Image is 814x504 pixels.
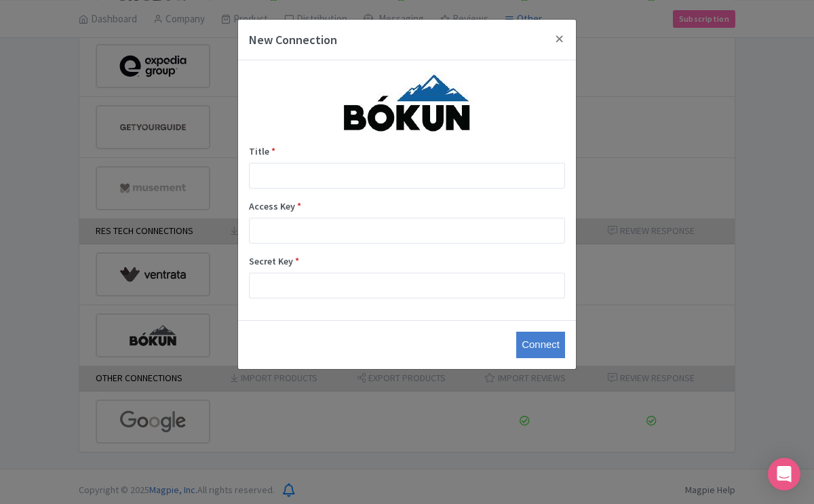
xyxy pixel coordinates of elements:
span: Access Key [249,200,295,212]
h4: New Connection [249,31,337,49]
span: Title [249,145,269,157]
span: Secret Key [249,255,293,267]
input: Connect [516,332,565,358]
div: Open Intercom Messenger [768,458,800,490]
img: bokun-4a6bef7346ce47292b7c560ca409b5cd.jpg [305,71,509,139]
button: Close [543,20,576,58]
